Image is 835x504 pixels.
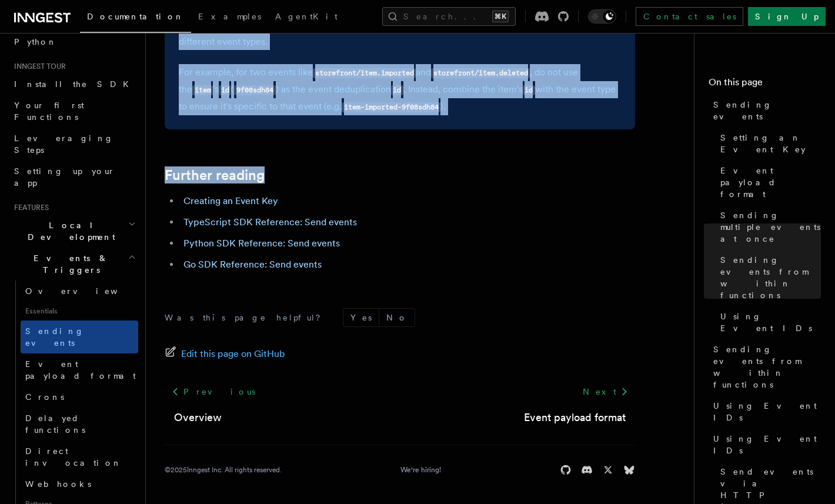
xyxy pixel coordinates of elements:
[716,249,821,306] a: Sending events from within functions
[716,205,821,249] a: Sending multiple events at once
[80,4,191,33] a: Documentation
[400,465,441,475] a: We're hiring!
[183,259,322,270] a: Go SDK Reference: Send events
[524,409,626,426] a: Event payload format
[748,7,826,26] a: Sign Up
[9,248,138,281] button: Events & Triggers
[379,309,415,326] button: No
[391,85,403,95] code: id
[87,12,184,21] span: Documentation
[588,9,616,24] button: Toggle dark mode
[313,68,416,78] code: storefront/item.imported
[14,133,113,155] span: Leveraging Steps
[713,343,821,390] span: Sending events from within functions
[382,7,516,26] button: Search...⌘K
[14,166,115,188] span: Setting up your app
[9,62,66,71] span: Inngest tour
[21,386,138,408] a: Crons
[198,12,261,21] span: Examples
[709,75,821,94] h4: On this page
[268,4,345,32] a: AgentKit
[25,479,91,489] span: Webhooks
[183,195,278,206] a: Creating an Event Key
[709,428,821,461] a: Using Event IDs
[165,312,329,323] p: Was this page helpful?
[716,306,821,339] a: Using Event IDs
[343,309,379,326] button: Yes
[21,302,138,321] span: Essentials
[219,85,231,95] code: id
[9,31,138,52] a: Python
[183,216,357,228] a: TypeScript SDK Reference: Send events
[179,64,621,115] p: For example, for two events like and , do not use the 's ( ) as the event deduplication . Instead...
[576,381,635,402] a: Next
[192,85,213,95] code: item
[636,7,743,26] a: Contact sales
[25,413,85,435] span: Delayed functions
[720,209,821,245] span: Sending multiple events at once
[21,321,138,353] a: Sending events
[21,281,138,302] a: Overview
[9,95,138,128] a: Your first Functions
[165,381,262,402] a: Previous
[342,102,440,112] code: item-imported-9f08sdh84
[14,101,84,122] span: Your first Functions
[9,161,138,193] a: Setting up your app
[14,79,136,89] span: Install the SDK
[720,311,821,334] span: Using Event IDs
[492,11,509,22] kbd: ⌘K
[9,252,128,276] span: Events & Triggers
[14,37,57,46] span: Python
[165,167,265,183] a: Further reading
[709,94,821,127] a: Sending events
[9,219,128,243] span: Local Development
[21,473,138,495] a: Webhooks
[713,99,821,122] span: Sending events
[9,74,138,95] a: Install the SDK
[21,440,138,473] a: Direct invocation
[709,339,821,395] a: Sending events from within functions
[713,400,821,423] span: Using Event IDs
[713,433,821,456] span: Using Event IDs
[716,160,821,205] a: Event payload format
[9,203,49,212] span: Features
[25,446,122,468] span: Direct invocation
[183,238,340,249] a: Python SDK Reference: Send events
[191,4,268,32] a: Examples
[9,128,138,161] a: Leveraging Steps
[25,392,64,402] span: Crons
[181,346,285,362] span: Edit this page on GitHub
[234,85,275,95] code: 9f08sdh84
[431,68,530,78] code: storefront/item.deleted
[165,465,282,475] div: © 2025 Inngest Inc. All rights reserved.
[174,409,222,426] a: Overview
[709,395,821,428] a: Using Event IDs
[716,127,821,160] a: Setting an Event Key
[523,85,535,95] code: id
[25,286,146,296] span: Overview
[21,353,138,386] a: Event payload format
[720,165,821,200] span: Event payload format
[21,408,138,440] a: Delayed functions
[9,215,138,248] button: Local Development
[720,254,821,301] span: Sending events from within functions
[165,346,285,362] a: Edit this page on GitHub
[25,359,136,380] span: Event payload format
[720,132,821,155] span: Setting an Event Key
[275,12,338,21] span: AgentKit
[25,326,84,348] span: Sending events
